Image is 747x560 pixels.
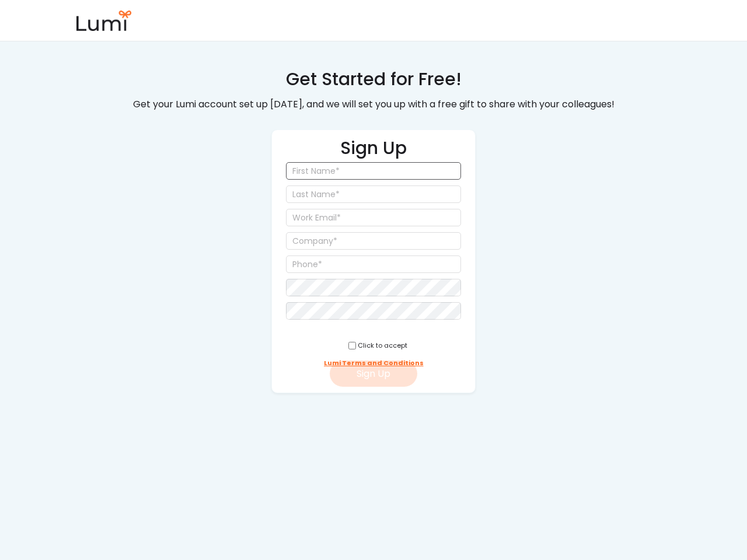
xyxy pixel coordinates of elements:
input: Work Email* [286,209,461,226]
img: lumi-small.png [75,10,133,31]
a: Lumi Terms and Conditions [324,355,424,372]
input: Phone* [286,256,461,273]
input: Last Name* [286,185,461,203]
div: Get your Lumi account set up [DATE], and we will set you up with a free gift to share with your c... [124,96,623,113]
div: Click to accept [358,341,407,350]
div: Get Started for Free! [286,67,462,92]
h2: Sign Up [340,136,407,162]
input: First Name* [286,162,461,180]
button: Sign Up [330,360,417,387]
input: Company* [286,232,461,250]
div: Lumi Terms and Conditions [324,359,424,367]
